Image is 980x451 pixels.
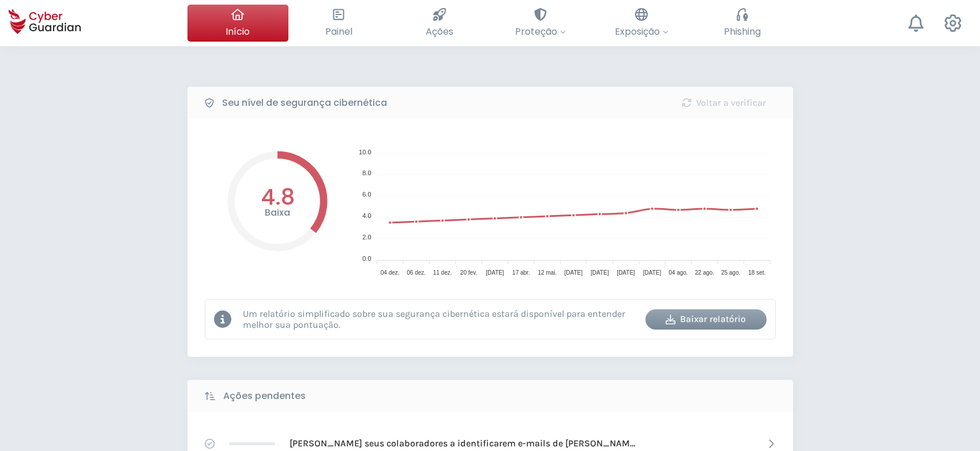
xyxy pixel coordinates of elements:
[222,96,387,110] b: Seu nível de segurança cibernética
[362,169,371,176] tspan: 8.0
[643,269,661,276] tspan: [DATE]
[564,269,583,276] tspan: [DATE]
[226,24,250,39] span: Início
[290,437,636,450] p: [PERSON_NAME] seus colaboradores a identificarem e-mails de [PERSON_NAME]
[433,269,452,276] tspan: 11 dez.
[486,269,504,276] tspan: [DATE]
[672,96,776,110] div: Voltar a verificar
[359,149,371,156] tspan: 10.0
[380,269,399,276] tspan: 04 dez.
[590,269,609,276] tspan: [DATE]
[669,269,688,276] tspan: 04 ago.
[692,5,793,42] button: Phishing
[645,309,767,330] button: Baixar relatório
[654,312,758,326] div: Baixar relatório
[663,93,784,113] button: Voltar a verificar
[515,24,566,39] span: Proteção
[288,5,389,42] button: Painel
[460,269,476,276] tspan: 20 fev.
[512,269,530,276] tspan: 17 abr.
[591,5,692,42] button: Exposição
[748,269,765,276] tspan: 18 set.
[243,308,637,330] p: Um relatório simplificado sobre sua segurança cibernética estará disponível para entender melhor ...
[407,269,426,276] tspan: 06 dez.
[490,5,591,42] button: Proteção
[617,269,635,276] tspan: [DATE]
[538,269,557,276] tspan: 12 mai.
[362,191,371,198] tspan: 6.0
[362,234,371,241] tspan: 2.0
[721,269,740,276] tspan: 25 ago.
[325,24,352,39] span: Painel
[362,212,371,219] tspan: 4.0
[223,389,306,403] b: Ações pendentes
[724,24,761,39] span: Phishing
[187,5,288,42] button: Início
[389,5,490,42] button: Ações
[615,24,669,39] span: Exposição
[694,269,714,276] tspan: 22 ago.
[362,255,371,262] tspan: 0.0
[426,24,453,39] span: Ações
